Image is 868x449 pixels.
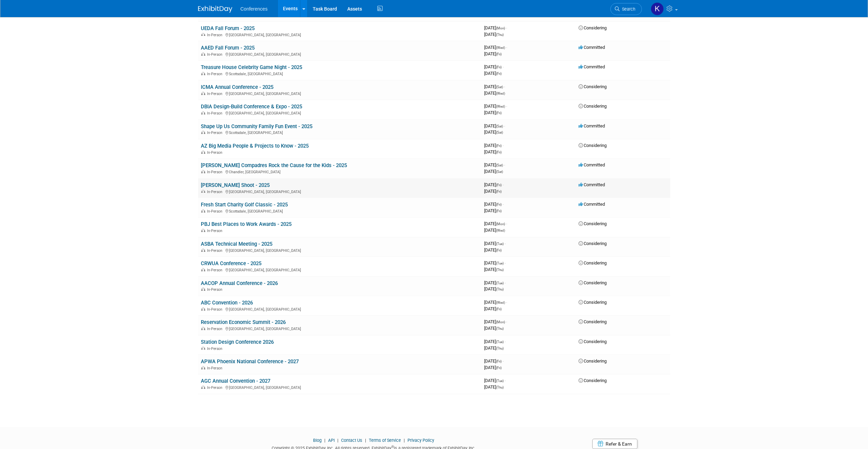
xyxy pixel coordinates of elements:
[201,84,273,90] a: ICMA Annual Conference - 2025
[207,131,224,135] span: In-Person
[201,346,205,350] img: In-Person Event
[484,189,502,194] span: [DATE]
[651,2,664,15] img: Kelly Vaughn
[201,307,205,311] img: In-Person Event
[207,366,224,370] span: In-Person
[484,45,507,50] span: [DATE]
[506,104,507,109] span: -
[579,45,605,50] span: Committed
[207,385,224,390] span: In-Person
[207,111,224,115] span: In-Person
[496,131,503,134] span: (Sat)
[336,438,340,443] span: |
[201,51,479,57] div: [GEOGRAPHIC_DATA], [GEOGRAPHIC_DATA]
[484,300,507,305] span: [DATE]
[201,104,302,110] a: DBIA Design-Build Conference & Expo - 2025
[201,319,286,325] a: Reservation Economic Summit - 2026
[484,345,504,351] span: [DATE]
[201,358,299,365] a: APWA Phoenix National Conference - 2027
[496,242,504,246] span: (Tue)
[201,260,261,267] a: CRWUA Conference - 2025
[201,241,272,247] a: ASBA Technical Meeting - 2025
[484,365,502,370] span: [DATE]
[484,378,506,383] span: [DATE]
[201,202,288,208] a: Fresh Start Charity Golf Classic - 2025
[241,6,268,12] span: Conferences
[504,84,505,89] span: -
[201,110,479,115] div: [GEOGRAPHIC_DATA], [GEOGRAPHIC_DATA]
[207,327,224,331] span: In-Person
[201,221,292,227] a: PBJ Best Places to Work Awards - 2025
[207,307,224,312] span: In-Person
[496,111,502,115] span: (Fri)
[207,190,224,194] span: In-Person
[484,280,506,285] span: [DATE]
[496,287,504,291] span: (Thu)
[484,51,502,56] span: [DATE]
[496,359,502,363] span: (Fri)
[207,268,224,272] span: In-Person
[201,287,205,291] img: In-Person Event
[496,203,502,206] span: (Fri)
[496,85,503,89] span: (Sat)
[503,64,504,69] span: -
[201,169,479,174] div: Chandler, [GEOGRAPHIC_DATA]
[484,267,504,272] span: [DATE]
[201,25,255,31] a: UEDA Fall Forum - 2025
[484,241,506,246] span: [DATE]
[579,64,605,69] span: Committed
[201,366,205,369] img: In-Person Event
[201,92,205,95] img: In-Person Event
[407,438,434,443] a: Privacy Policy
[207,33,224,37] span: In-Person
[201,190,205,193] img: In-Person Event
[484,162,505,167] span: [DATE]
[504,123,505,128] span: -
[505,241,506,246] span: -
[201,143,309,149] a: AZ Big Media People & Projects to Know - 2025
[496,183,502,187] span: (Fri)
[496,340,504,344] span: (Tue)
[503,358,504,364] span: -
[496,379,504,383] span: (Tue)
[484,104,507,109] span: [DATE]
[496,33,504,37] span: (Thu)
[201,208,479,214] div: Scottsdale, [GEOGRAPHIC_DATA]
[201,91,479,96] div: [GEOGRAPHIC_DATA], [GEOGRAPHIC_DATA]
[201,280,278,286] a: AACOP Annual Conference - 2026
[323,438,327,443] span: |
[506,300,507,305] span: -
[484,110,502,115] span: [DATE]
[201,45,255,51] a: AAED Fall Forum - 2025
[496,268,504,272] span: (Thu)
[484,130,503,135] span: [DATE]
[207,209,224,214] span: In-Person
[505,260,506,266] span: -
[391,445,394,449] sup: ®
[207,229,224,233] span: In-Person
[579,104,607,109] span: Considering
[496,105,505,108] span: (Wed)
[579,339,607,344] span: Considering
[505,339,506,344] span: -
[484,149,502,154] span: [DATE]
[201,378,270,384] a: AGC Annual Convention - 2027
[207,170,224,174] span: In-Person
[496,150,502,154] span: (Fri)
[579,84,607,89] span: Considering
[506,221,507,226] span: -
[484,208,502,213] span: [DATE]
[207,92,224,96] span: In-Person
[496,26,505,30] span: (Mon)
[402,438,406,443] span: |
[579,182,605,187] span: Committed
[496,209,502,213] span: (Fri)
[484,25,507,30] span: [DATE]
[484,202,504,207] span: [DATE]
[496,65,502,69] span: (Fri)
[201,189,479,194] div: [GEOGRAPHIC_DATA], [GEOGRAPHIC_DATA]
[207,52,224,57] span: In-Person
[484,286,504,291] span: [DATE]
[496,92,505,95] span: (Wed)
[503,202,504,207] span: -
